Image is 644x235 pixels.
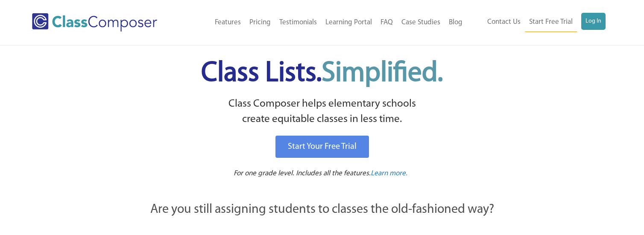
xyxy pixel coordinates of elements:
a: Pricing [245,13,275,32]
a: Learning Portal [321,13,376,32]
a: Start Free Trial [525,13,577,32]
span: Simplified. [322,60,443,87]
span: Start Your Free Trial [288,142,357,151]
img: Class Composer [32,13,157,32]
a: Learn more. [371,168,407,179]
span: Class Lists. [201,60,443,87]
a: Case Studies [397,13,445,32]
a: Contact Us [483,13,525,32]
nav: Header Menu [467,13,605,32]
a: Features [211,13,245,32]
a: Start Your Free Trial [275,136,369,158]
span: Learn more. [371,170,407,177]
a: Testimonials [275,13,321,32]
a: Log In [581,13,606,30]
p: Class Composer helps elementary schools create equitable classes in less time. [103,96,541,128]
a: Blog [445,13,467,32]
nav: Header Menu [184,13,467,32]
span: For one grade level. Includes all the features. [234,170,371,177]
p: Are you still assigning students to classes the old-fashioned way? [104,200,540,219]
a: FAQ [376,13,397,32]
